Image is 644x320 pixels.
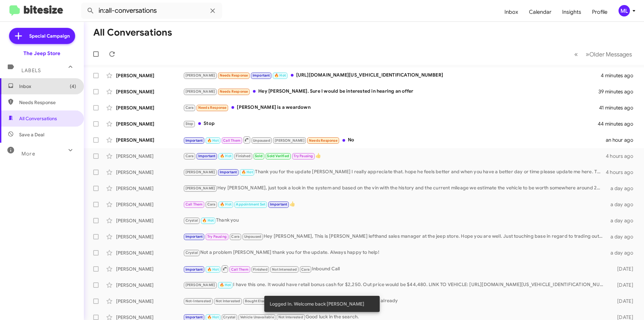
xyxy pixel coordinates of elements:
[301,267,310,272] span: Cara
[574,50,578,58] span: «
[183,152,606,160] div: 👍
[220,170,237,174] span: Important
[183,249,606,257] div: Not a problem [PERSON_NAME] thank you for the update. Always happy to help!
[183,120,598,128] div: Stop
[255,154,263,158] span: Sold
[19,83,76,90] span: Inbox
[231,267,249,272] span: Call Them
[185,250,198,255] span: Crystal
[185,186,215,190] span: [PERSON_NAME]
[207,202,216,207] span: Cara
[599,104,639,111] div: 41 minutes ago
[253,267,268,272] span: Finished
[253,138,270,143] span: Unpaused
[253,73,270,78] span: Important
[185,154,194,158] span: Cara
[116,201,183,208] div: [PERSON_NAME]
[244,234,262,239] span: Unpaused
[116,153,183,159] div: [PERSON_NAME]
[116,121,183,127] div: [PERSON_NAME]
[272,267,297,272] span: Not Interested
[270,202,287,207] span: Important
[220,89,248,94] span: Needs Response
[598,88,639,95] div: 39 minutes ago
[275,138,305,143] span: [PERSON_NAME]
[606,282,639,288] div: [DATE]
[183,104,599,111] div: [PERSON_NAME] is a weardown
[185,73,215,78] span: [PERSON_NAME]
[21,67,41,74] span: Labels
[499,2,524,22] a: Inbox
[236,202,265,207] span: Appointment Set
[19,115,57,122] span: All Conversations
[589,51,632,58] span: Older Messages
[571,47,636,61] nav: Page navigation example
[613,5,637,16] button: ML
[185,218,198,223] span: Crystal
[309,138,337,143] span: Needs Response
[240,315,274,319] span: Vehicle Unavailable
[29,33,70,39] span: Special Campaign
[606,233,639,240] div: a day ago
[19,131,44,138] span: Save a Deal
[236,154,251,158] span: Finished
[202,218,214,223] span: 🔥 Hot
[183,88,598,95] div: Hey [PERSON_NAME]. Sure I would be interested in hearing an offer
[70,83,76,90] span: (4)
[116,217,183,224] div: [PERSON_NAME]
[293,154,313,158] span: Try Pausing
[207,267,219,272] span: 🔥 Hot
[198,154,216,158] span: Important
[21,151,35,157] span: More
[116,185,183,192] div: [PERSON_NAME]
[81,3,222,19] input: Search
[606,201,639,208] div: a day ago
[116,88,183,95] div: [PERSON_NAME]
[220,154,231,158] span: 🔥 Hot
[116,169,183,176] div: [PERSON_NAME]
[598,121,639,127] div: 44 minutes ago
[220,283,231,287] span: 🔥 Hot
[183,297,606,305] div: [PERSON_NAME] thank you I purchased a car already
[116,282,183,288] div: [PERSON_NAME]
[183,265,606,273] div: Inbound Call
[185,315,203,319] span: Important
[270,301,364,307] span: Logged In. Welcome back [PERSON_NAME]
[198,105,227,110] span: Needs Response
[606,153,639,159] div: 4 hours ago
[606,249,639,256] div: a day ago
[524,2,557,22] a: Calendar
[185,299,211,303] span: Not-Interested
[245,299,276,303] span: Bought Elsewhere
[19,99,76,106] span: Needs Response
[9,28,75,44] a: Special Campaign
[220,73,248,78] span: Needs Response
[216,299,240,303] span: Not Interested
[116,137,183,143] div: [PERSON_NAME]
[223,138,240,143] span: Call Them
[185,122,194,126] span: Stop
[241,170,253,174] span: 🔥 Hot
[582,47,636,61] button: Next
[185,283,215,287] span: [PERSON_NAME]
[23,50,60,57] div: The Jeep Store
[587,2,613,22] a: Profile
[185,267,203,272] span: Important
[116,233,183,240] div: [PERSON_NAME]
[183,233,606,240] div: Hey [PERSON_NAME], This is [PERSON_NAME] lefthand sales manager at the jeep store. Hope you are w...
[185,138,203,143] span: Important
[601,72,639,79] div: 4 minutes ago
[185,89,215,94] span: [PERSON_NAME]
[183,281,606,289] div: I have this one. It would have retail bonus cash for $2,250. Out price would be $44,480. LINK TO ...
[220,202,231,207] span: 🔥 Hot
[274,73,286,78] span: 🔥 Hot
[207,138,219,143] span: 🔥 Hot
[557,2,587,22] a: Insights
[183,72,601,79] div: [URL][DOMAIN_NAME][US_VEHICLE_IDENTIFICATION_NUMBER]
[570,47,582,61] button: Previous
[185,170,215,174] span: [PERSON_NAME]
[183,184,606,192] div: Hey [PERSON_NAME], just took a look in the system and based on the vin with the history and the c...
